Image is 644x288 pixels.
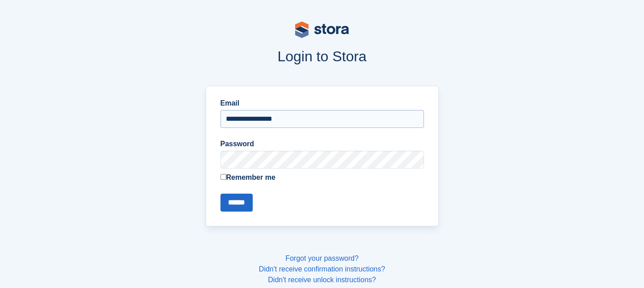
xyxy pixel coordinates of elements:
[220,139,424,149] label: Password
[35,48,609,64] h1: Login to Stora
[220,172,424,183] label: Remember me
[220,174,226,180] input: Remember me
[220,98,424,109] label: Email
[268,276,376,284] a: Didn't receive unlock instructions?
[295,21,349,38] img: stora-logo-53a41332b3708ae10de48c4981b4e9114cc0af31d8433b30ea865607fb682f29.svg
[259,265,385,273] a: Didn't receive confirmation instructions?
[285,254,359,262] a: Forgot your password?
